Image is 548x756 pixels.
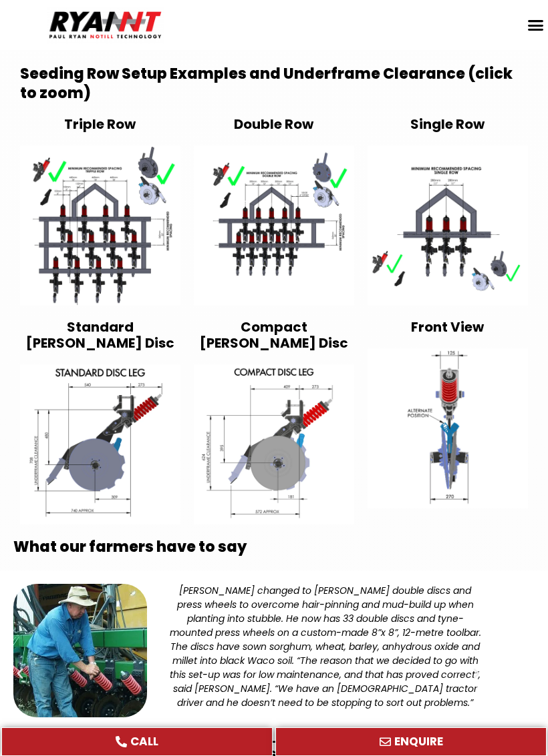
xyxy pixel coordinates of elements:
[1,727,273,756] a: CALL
[130,736,158,747] span: CALL
[194,364,354,524] img: Ryan compact disc leg underframe clearance
[20,116,180,132] h4: Triple Row
[20,364,180,524] img: Ryan standard disc leg underframe clearance
[13,667,27,681] div: Previous slide
[13,538,535,557] h2: What our farmers have to say
[167,584,483,710] div: [PERSON_NAME] changed to [PERSON_NAME] double discs and press wheels to overcome hair-pinning and...
[194,145,354,306] img: RYAN NT Discs seeding row double diagram
[368,116,528,132] h4: Single Row
[368,319,528,335] h4: Front View
[47,7,164,43] img: Ryan NT logo
[13,584,147,717] img: richard bumstead RYAN NT retrofit double discs
[194,319,354,351] h4: Compact [PERSON_NAME] Disc
[275,727,547,756] a: ENQUIRE
[394,736,443,747] span: ENQUIRE
[20,65,528,103] h2: Seeding Row Setup Examples and Underframe Clearance (click to zoom)
[470,667,483,681] div: Next slide
[368,145,528,306] img: RYAN NT Discs seeding row single diagram
[194,116,354,132] h4: Double Row
[20,145,180,306] img: RYAN NT Discs seeding row triple diagram
[20,319,180,351] h4: Standard [PERSON_NAME] Disc
[368,348,528,508] img: front view ryan disc leg underframe clearance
